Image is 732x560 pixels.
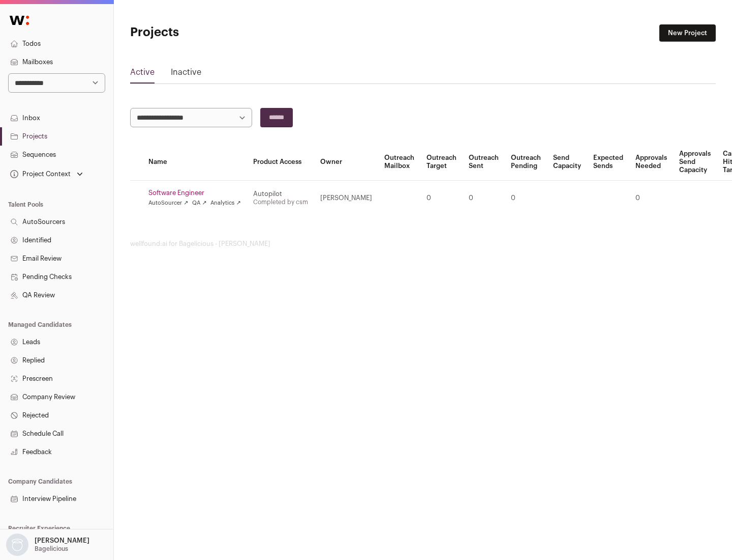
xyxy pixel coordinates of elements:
[4,10,35,31] img: Wellfound
[130,66,155,82] a: Active
[6,534,28,556] img: nopic.png
[171,66,201,82] a: Inactive
[463,181,505,216] td: 0
[587,144,629,181] th: Expected Sends
[35,537,89,545] p: [PERSON_NAME]
[378,144,420,181] th: Outreach Mailbox
[659,24,716,42] a: New Project
[130,24,325,41] h1: Projects
[8,170,71,178] div: Project Context
[142,144,247,181] th: Name
[8,167,85,181] button: Open dropdown
[130,240,716,248] footer: wellfound:ai for Bagelicious - [PERSON_NAME]
[253,190,308,198] div: Autopilot
[547,144,587,181] th: Send Capacity
[148,199,188,207] a: AutoSourcer ↗
[4,534,91,556] button: Open dropdown
[247,144,314,181] th: Product Access
[253,199,308,205] a: Completed by csm
[463,144,505,181] th: Outreach Sent
[35,545,68,553] p: Bagelicious
[192,199,206,207] a: QA ↗
[420,181,463,216] td: 0
[420,144,463,181] th: Outreach Target
[210,199,240,207] a: Analytics ↗
[314,144,378,181] th: Owner
[673,144,717,181] th: Approvals Send Capacity
[314,181,378,216] td: [PERSON_NAME]
[629,181,673,216] td: 0
[505,181,547,216] td: 0
[148,189,241,197] a: Software Engineer
[505,144,547,181] th: Outreach Pending
[629,144,673,181] th: Approvals Needed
